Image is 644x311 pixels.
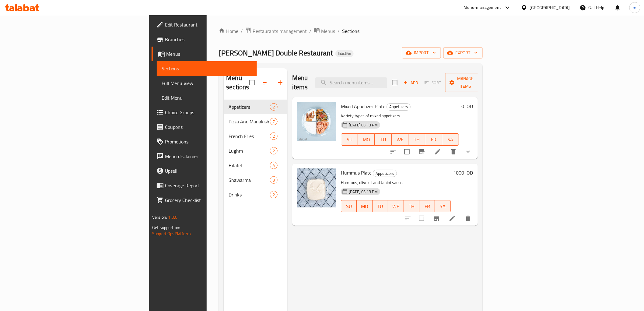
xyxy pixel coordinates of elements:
span: Edit Menu [162,94,252,101]
span: Sections [162,65,252,72]
button: Add section [273,75,288,90]
button: delete [461,211,475,226]
button: SU [341,133,358,146]
button: import [402,47,441,58]
p: Hummus, olive oil and tahini sauce. [341,179,451,186]
span: Restaurants management [253,27,307,35]
span: Menus [321,27,335,35]
div: Appetizers2 [224,100,287,114]
h2: Menu items [292,73,308,92]
span: Hummus Plate [341,168,372,177]
a: Edit menu item [434,148,441,155]
span: Lughm [229,147,270,154]
span: Appetizers [229,103,270,111]
div: items [270,147,278,154]
span: MO [360,135,372,144]
a: Edit Menu [157,90,257,105]
button: TH [408,133,425,146]
span: Branches [165,36,252,43]
span: [DATE] 03:13 PM [346,122,380,128]
span: SU [344,135,355,144]
span: TU [375,202,386,211]
span: Appetizers [373,170,397,177]
span: Sort sections [258,75,273,90]
button: WE [392,133,408,146]
nav: Menu sections [224,97,287,204]
button: WE [388,200,404,212]
button: FR [419,200,435,212]
li: / [338,27,340,35]
a: Sections [157,61,257,76]
button: SA [442,133,459,146]
a: Coupons [152,120,257,134]
a: Upsell [152,164,257,178]
span: Get support on: [152,224,180,231]
div: items [270,176,278,184]
button: sort-choices [386,144,401,159]
h6: 0 IQD [461,102,473,111]
button: SA [435,200,450,212]
button: export [443,47,483,58]
button: TU [375,133,391,146]
a: Grocery Checklist [152,193,257,207]
div: items [270,118,278,125]
div: Appetizers [373,170,397,177]
a: Menu disclaimer [152,149,257,164]
span: WE [390,202,401,211]
button: Branch-specific-item [415,144,429,159]
img: Mixed Appetizer Plate [297,102,336,141]
span: Appetizers [387,103,410,110]
span: TU [377,135,389,144]
a: Support.OpsPlatform [152,230,191,238]
div: items [270,103,278,111]
div: Inactive [335,50,354,57]
h6: 1000 IQD [453,168,473,177]
button: Add [401,78,421,87]
div: Pizza And Manakish [229,118,270,125]
button: MO [357,200,372,212]
div: Lughm2 [224,143,287,158]
span: m [633,4,637,11]
a: Edit Restaurant [152,17,257,32]
button: Manage items [445,73,486,92]
a: Menus [314,27,335,35]
span: SA [445,135,457,144]
div: Shawarma8 [224,173,287,187]
span: SA [437,202,448,211]
button: FR [425,133,442,146]
span: Inactive [335,51,354,56]
div: French Fries2 [224,129,287,143]
span: Shawarma [229,176,270,184]
div: Falafel4 [224,158,287,173]
span: Mixed Appetizer Plate [341,102,385,111]
span: 8 [270,177,277,183]
nav: breadcrumb [219,27,482,35]
span: Menu disclaimer [165,153,252,160]
span: Grocery Checklist [165,196,252,204]
span: FR [422,202,432,211]
button: TU [373,200,388,212]
span: 2 [270,133,277,139]
span: French Fries [229,133,270,140]
span: TH [411,135,423,144]
button: delete [446,144,461,159]
span: [DATE] 03:13 PM [346,189,380,195]
span: MO [359,202,370,211]
span: Menus [166,50,252,58]
p: Variety types of mixed appetizers [341,112,459,120]
span: Add [403,79,419,86]
div: Pizza And Manakish7 [224,114,287,129]
span: Coverage Report [165,182,252,189]
span: export [448,49,478,57]
span: import [407,49,436,57]
span: Upsell [165,167,252,175]
span: Drinks [229,191,270,198]
img: Hummus Plate [297,168,336,207]
span: Version: [152,213,167,221]
svg: Show Choices [464,148,472,155]
span: 2 [270,192,277,198]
